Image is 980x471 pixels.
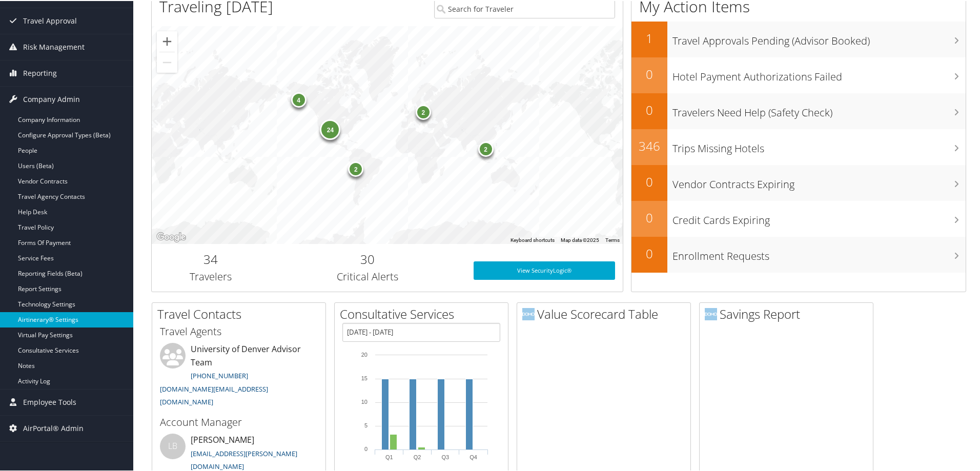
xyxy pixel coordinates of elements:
[191,370,248,379] a: [PHONE_NUMBER]
[469,453,477,459] text: Q4
[631,29,667,46] h2: 1
[442,453,450,459] text: Q3
[160,323,318,338] h3: Travel Agents
[522,307,535,319] img: domo-logo.png
[672,64,966,83] h3: Hotel Payment Authorizations Failed
[23,33,85,59] span: Risk Management
[415,103,431,118] div: 2
[157,51,177,72] button: Zoom out
[672,171,966,191] h3: Vendor Contracts Expiring
[361,351,367,357] tspan: 20
[631,128,966,164] a: 346Trips Missing Hotels
[23,415,84,440] span: AirPortal® Admin
[672,99,966,119] h3: Travelers Need Help (Safety Check)
[348,160,363,175] div: 2
[159,269,262,283] h3: Travelers
[320,118,340,138] div: 24
[385,453,393,459] text: Q1
[23,7,77,33] span: Travel Approval
[631,100,667,118] h2: 0
[705,304,873,322] h2: Savings Report
[364,445,367,451] tspan: 0
[631,65,667,82] h2: 0
[23,86,80,111] span: Company Admin
[291,91,306,107] div: 4
[277,269,458,283] h3: Critical Alerts
[631,244,667,261] h2: 0
[155,342,323,410] li: University of Denver Advisor Team
[157,30,177,51] button: Zoom in
[631,92,966,128] a: 0Travelers Need Help (Safety Check)
[631,172,667,190] h2: 0
[191,448,297,470] a: [EMAIL_ADDRESS][PERSON_NAME][DOMAIN_NAME]
[672,135,966,155] h3: Trips Missing Hotels
[672,207,966,227] h3: Credit Cards Expiring
[672,28,966,47] h3: Travel Approvals Pending (Advisor Booked)
[159,250,262,267] h2: 34
[672,243,966,262] h3: Enrollment Requests
[631,21,966,56] a: 1Travel Approvals Pending (Advisor Booked)
[522,304,690,322] h2: Value Scorecard Table
[361,398,367,404] tspan: 10
[157,304,325,322] h2: Travel Contacts
[160,383,268,406] a: [DOMAIN_NAME][EMAIL_ADDRESS][DOMAIN_NAME]
[478,140,493,155] div: 2
[160,414,318,428] h3: Account Manager
[23,59,57,85] span: Reporting
[277,250,458,267] h2: 30
[154,230,188,243] img: Google
[631,208,667,226] h2: 0
[631,200,966,236] a: 0Credit Cards Expiring
[361,374,367,380] tspan: 15
[631,56,966,92] a: 0Hotel Payment Authorizations Failed
[561,236,599,242] span: Map data ©2025
[23,388,76,414] span: Employee Tools
[154,230,188,243] a: Open this area in Google Maps (opens a new window)
[414,453,421,459] text: Q2
[364,421,367,427] tspan: 5
[631,164,966,200] a: 0Vendor Contracts Expiring
[605,236,620,242] a: Terms (opens in new tab)
[340,304,508,322] h2: Consultative Services
[631,136,667,154] h2: 346
[511,236,555,243] button: Keyboard shortcuts
[474,260,615,279] a: View SecurityLogic®
[160,433,186,458] div: LB
[631,236,966,272] a: 0Enrollment Requests
[705,307,717,319] img: domo-logo.png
